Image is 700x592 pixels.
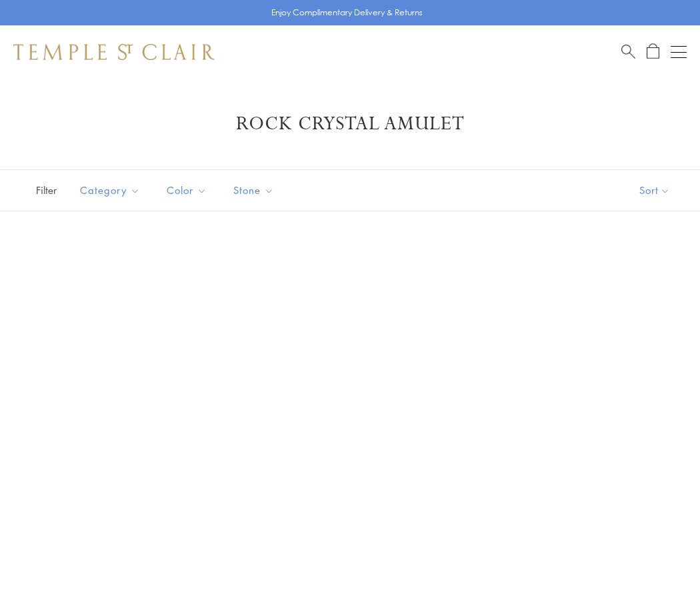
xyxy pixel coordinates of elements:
[223,175,284,205] button: Stone
[73,182,150,199] span: Category
[647,43,659,60] a: Open Shopping Bag
[160,182,217,199] span: Color
[70,175,150,205] button: Category
[271,6,423,19] p: Enjoy Complimentary Delivery & Returns
[13,44,215,60] img: Temple St. Clair
[227,182,284,199] span: Stone
[33,112,667,136] h1: Rock Crystal Amulet
[621,43,635,60] a: Search
[671,44,687,60] button: Open navigation
[609,170,700,211] button: Show sort by
[157,175,217,205] button: Color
